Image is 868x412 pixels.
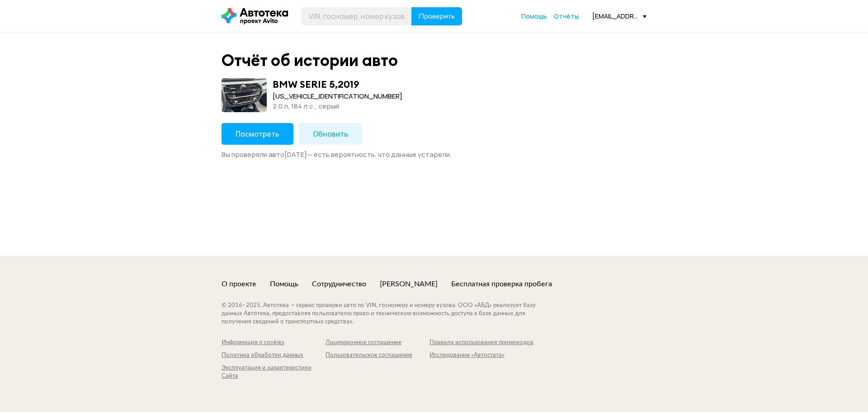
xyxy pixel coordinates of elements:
[419,13,455,20] span: Проверить
[222,51,398,70] div: Отчёт об истории авто
[554,12,579,21] a: Отчёты
[299,123,362,145] button: Обновить
[270,279,298,289] a: Помощь
[451,279,552,289] a: Бесплатная проверка пробега
[411,7,462,25] button: Проверить
[273,101,402,111] div: 2.0 л, 184 л.c., серый
[521,12,547,21] a: Помощь
[222,364,325,380] a: Эксплуатация и характеристики Сайта
[222,279,256,289] a: О проекте
[312,279,366,289] a: Сотрудничество
[429,339,533,347] a: Правила использования промокодов
[325,339,429,347] a: Лицензионное соглашение
[592,12,646,20] div: [EMAIL_ADDRESS][DOMAIN_NAME]
[222,339,325,347] a: Информация о cookies
[273,91,402,101] div: [US_VEHICLE_IDENTIFICATION_NUMBER]
[222,351,325,360] a: Политика обработки данных
[429,351,533,360] a: Исследование «Автостата»
[222,302,554,326] div: © 2016– 2025 . Автотека — сервис проверки авто по VIN, госномеру и номеру кузова. ООО «АБД» реали...
[325,351,429,360] a: Пользовательское соглашение
[222,150,646,159] div: Вы проверяли авто [DATE] — есть вероятность, что данные устарели.
[302,7,412,25] input: VIN, госномер, номер кузова
[313,129,348,139] span: Обновить
[236,129,279,139] span: Посмотреть
[380,279,438,289] a: [PERSON_NAME]
[222,123,293,145] button: Посмотреть
[273,78,359,90] div: BMW SERIE 5 , 2019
